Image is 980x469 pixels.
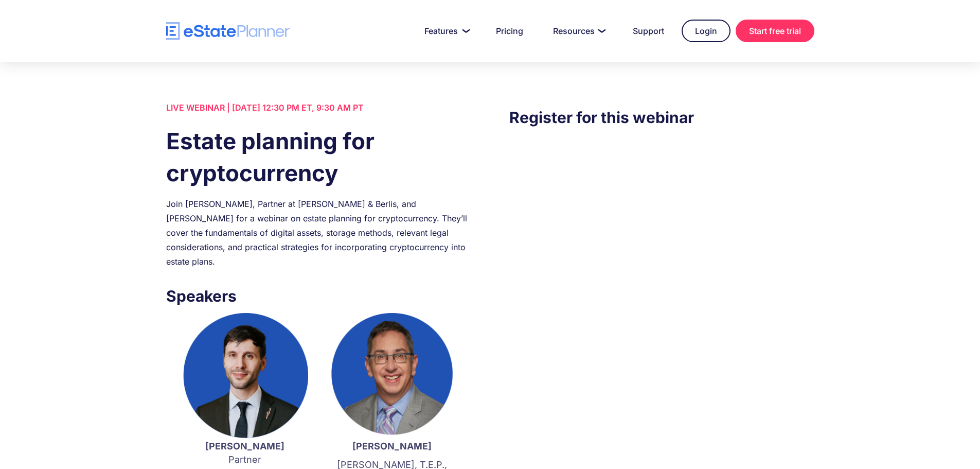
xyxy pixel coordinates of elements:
[166,125,471,189] h1: Estate planning for cryptocurrency
[412,21,478,41] a: Features
[182,440,308,466] p: Partner
[620,21,676,41] a: Support
[352,441,432,451] strong: [PERSON_NAME]
[205,441,284,451] strong: [PERSON_NAME]
[682,20,730,42] a: Login
[736,20,814,42] a: Start free trial
[484,21,536,41] a: Pricing
[541,21,615,41] a: Resources
[166,284,471,308] h3: Speakers
[509,106,814,129] h3: Register for this webinar
[166,100,471,115] div: LIVE WEBINAR | [DATE] 12:30 PM ET, 9:30 AM PT
[166,197,471,269] div: Join [PERSON_NAME], Partner at [PERSON_NAME] & Berlis, and [PERSON_NAME] for a webinar on estate ...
